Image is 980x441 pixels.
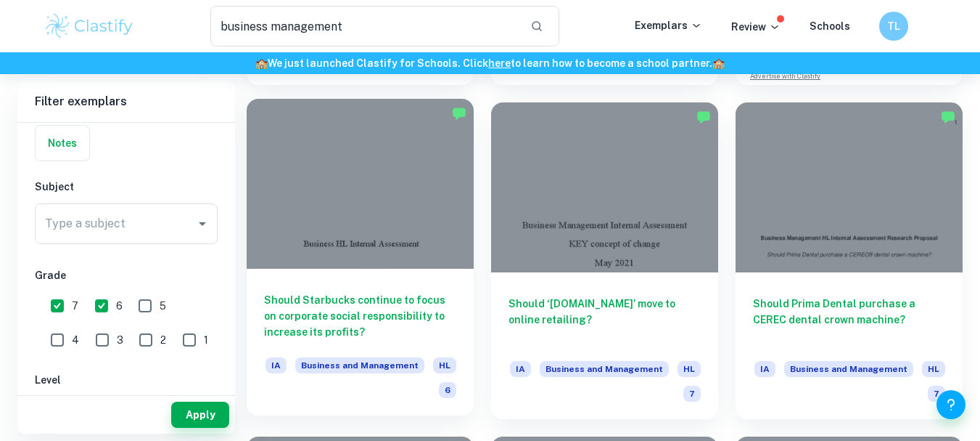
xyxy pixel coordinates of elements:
[928,386,945,402] span: 7
[540,361,669,377] span: Business and Management
[753,296,945,344] h6: Should Prima Dental purchase a CEREC dental crown machine?
[678,361,701,377] span: HL
[35,267,218,283] h6: Grade
[936,390,965,419] button: Help and Feedback
[247,102,474,420] a: Should Starbucks continue to focus on corporate social responsibility to increase its profits?IAB...
[488,57,511,69] a: here
[35,179,218,195] h6: Subject
[255,57,268,69] span: 🏫
[72,332,79,348] span: 4
[160,332,166,348] span: 2
[192,214,213,234] button: Open
[204,332,208,348] span: 1
[754,361,775,377] span: IA
[508,296,701,344] h6: Should ‘[DOMAIN_NAME]’ move to online retailing?
[784,361,913,377] span: Business and Management
[264,292,456,340] h6: Should Starbucks continue to focus on corporate social responsibility to increase its profits?
[941,110,955,124] img: Marked
[885,18,902,34] h6: TL
[17,81,235,122] h6: Filter exemplars
[879,12,908,41] button: TL
[72,298,78,314] span: 7
[433,357,456,373] span: HL
[635,17,702,33] p: Exemplars
[452,106,466,121] img: Marked
[36,126,89,161] button: Notes
[3,55,977,71] h6: We just launched Clastify for Schools. Click to learn how to become a school partner.
[750,71,820,81] a: Advertise with Clastify
[810,20,850,32] a: Schools
[731,19,781,35] p: Review
[922,361,945,377] span: HL
[171,402,229,428] button: Apply
[439,382,456,398] span: 6
[736,102,963,420] a: Should Prima Dental purchase a CEREC dental crown machine?IABusiness and ManagementHL7
[696,110,711,124] img: Marked
[160,298,166,314] span: 5
[116,298,123,314] span: 6
[683,386,701,402] span: 7
[265,357,287,373] span: IA
[712,57,725,69] span: 🏫
[491,102,718,420] a: Should ‘[DOMAIN_NAME]’ move to online retailing?IABusiness and ManagementHL7
[210,6,519,46] input: Search for any exemplars...
[510,361,531,377] span: IA
[117,332,123,348] span: 3
[295,357,424,373] span: Business and Management
[44,12,136,41] img: Clastify logo
[35,372,218,388] h6: Level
